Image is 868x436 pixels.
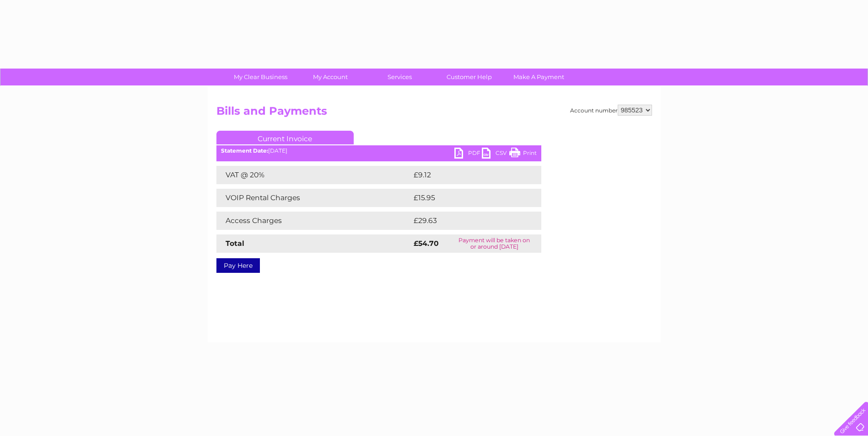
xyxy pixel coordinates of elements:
[482,148,509,161] a: CSV
[216,148,541,154] div: [DATE]
[216,166,411,184] td: VAT @ 20%
[570,105,652,116] div: Account number
[226,239,244,248] strong: Total
[216,212,411,230] td: Access Charges
[454,148,482,161] a: PDF
[216,105,652,122] h2: Bills and Payments
[447,234,541,253] td: Payment will be taken on or around [DATE]
[221,147,268,154] b: Statement Date:
[216,189,411,207] td: VOIP Rental Charges
[411,166,519,184] td: £9.12
[501,69,577,85] a: Make A Payment
[216,258,260,273] a: Pay Here
[509,148,537,161] a: Print
[223,69,298,85] a: My Clear Business
[362,69,437,85] a: Services
[414,239,439,248] strong: £54.70
[431,69,507,85] a: Customer Help
[216,131,354,144] a: Current Invoice
[292,69,368,85] a: My Account
[411,212,523,230] td: £29.63
[411,189,522,207] td: £15.95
